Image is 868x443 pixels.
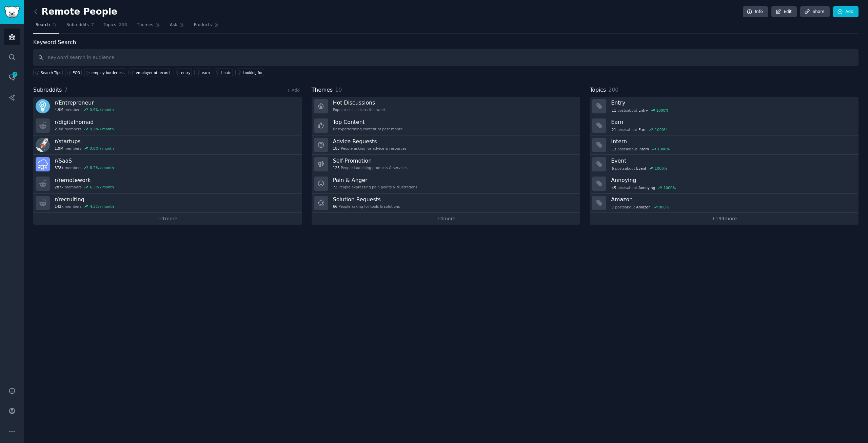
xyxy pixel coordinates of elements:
div: People asking for tools & solutions [333,204,400,209]
div: 8.2 % / month [90,165,114,170]
a: Annoying45postsaboutAnnoying1000% [590,174,859,193]
span: 2.3M [55,127,63,131]
a: Search [33,20,59,34]
div: 0.2 % / month [90,127,114,131]
a: r/startups1.9Mmembers0.8% / month [33,135,302,155]
h3: Advice Requests [333,138,407,145]
img: GummySearch logo [4,6,20,18]
span: Annoying [638,185,655,190]
h3: Event [611,157,854,164]
span: Entry [638,108,648,113]
a: earn [194,69,211,76]
div: 1000 % [664,185,676,190]
span: Subreddits [33,86,62,94]
img: Entrepreneur [36,99,50,113]
div: post s about [611,165,668,171]
span: 1.9M [55,146,63,151]
div: 1000 % [655,166,667,171]
div: Looking for [243,70,263,75]
h3: r/ startups [55,138,114,145]
span: 287k [55,185,63,189]
input: Keyword search in audience [33,49,859,66]
a: r/Entrepreneur4.9Mmembers0.9% / month [33,97,302,116]
div: 1000 % [655,127,667,132]
span: 125 [333,165,340,170]
button: Search Tips [33,69,63,76]
a: +4more [312,213,580,225]
div: People asking for advice & resources [333,146,407,151]
a: Top ContentBest-performing content of past month [312,116,580,135]
a: r/digitalnomad2.3Mmembers0.2% / month [33,116,302,135]
a: employ borderless [84,69,126,76]
a: Info [743,6,768,18]
div: post s about [611,146,670,152]
h3: Amazon [611,196,854,203]
h3: Entry [611,99,854,106]
span: 378k [55,165,63,170]
span: 7 [612,205,614,209]
div: Popular discussions this week [333,107,386,112]
h3: Earn [611,118,854,126]
span: 10 [335,87,342,93]
span: Search [36,22,50,28]
span: Themes [137,22,153,28]
div: 1000 % [657,147,670,151]
a: Hot DiscussionsPopular discussions this week [312,97,580,116]
a: Looking for [235,69,264,76]
span: Event [636,166,646,171]
span: Products [194,22,212,28]
h3: Top Content [333,118,403,126]
div: members [55,127,114,131]
div: entry [181,70,191,75]
label: Keyword Search [33,39,76,45]
div: post s about [611,107,669,113]
div: members [55,146,114,151]
h3: Pain & Anger [333,177,417,184]
span: 200 [119,22,127,28]
h3: Solution Requests [333,196,400,203]
a: Event6postsaboutEvent1000% [590,155,859,174]
div: post s about [611,185,676,191]
a: Advice Requests185People asking for advice & resources [312,135,580,155]
span: 11 [612,108,616,113]
a: Share [800,6,829,18]
div: Best-performing content of past month [333,127,403,131]
div: EOR [73,70,80,75]
h3: r/ SaaS [55,157,114,164]
a: r/remotework287kmembers6.3% / month [33,174,302,193]
a: Add [833,6,859,18]
h3: r/ recruiting [55,196,114,203]
span: Topics [590,86,606,94]
div: I hate [221,70,231,75]
div: employer of record [136,70,170,75]
a: Products [192,20,221,34]
img: startups [36,138,50,152]
div: 900 % [659,205,669,209]
span: Themes [312,86,333,94]
div: People expressing pain points & frustrations [333,185,417,189]
h3: Annoying [611,177,854,184]
h3: r/ Entrepreneur [55,99,114,106]
div: earn [202,70,210,75]
h3: Hot Discussions [333,99,386,106]
a: Entry11postsaboutEntry1000% [590,97,859,116]
span: 185 [333,146,340,151]
a: Edit [771,6,797,18]
a: Ask [167,20,187,34]
a: employer of record [129,69,172,76]
a: 2 [4,69,20,86]
a: EOR [65,69,82,76]
span: 6 [612,166,614,171]
h3: Self-Promotion [333,157,408,164]
span: 142k [55,204,63,209]
h2: Remote People [33,6,117,17]
span: Subreddits [66,22,89,28]
span: Amazon [636,205,650,209]
span: 21 [612,127,616,132]
a: r/recruiting142kmembers4.3% / month [33,193,302,213]
h3: r/ digitalnomad [55,118,114,126]
div: members [55,107,114,112]
a: + Add [287,88,300,93]
div: 4.3 % / month [90,204,114,209]
div: post s about [611,204,670,210]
